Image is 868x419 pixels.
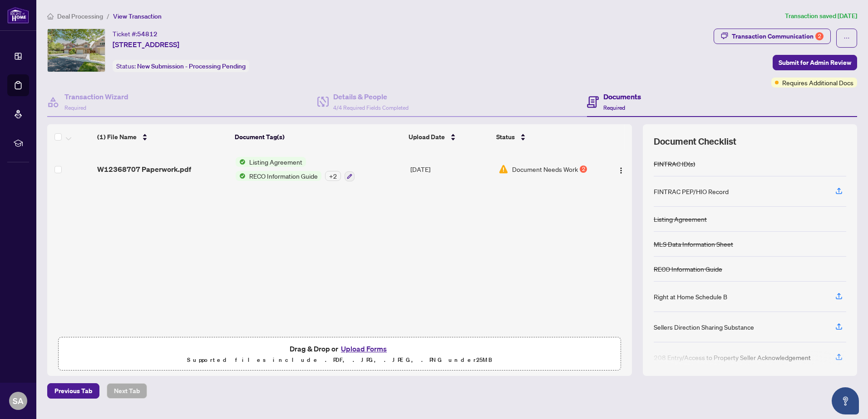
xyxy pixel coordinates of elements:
[113,29,158,39] div: Ticket #:
[603,91,641,102] h4: Documents
[773,55,857,70] button: Submit for Admin Review
[59,337,621,371] span: Drag & Drop orUpload FormsSupported files include .PDF, .JPG, .JPEG, .PNG under25MB
[97,132,137,142] span: (1) File Name
[603,104,625,111] span: Required
[325,171,341,181] div: + 2
[48,29,105,72] img: IMG-W12368707_1.jpg
[843,35,850,41] span: ellipsis
[137,30,158,38] span: 54812
[832,387,859,414] button: Open asap
[7,7,29,24] img: logo
[732,29,824,44] div: Transaction Communication
[617,167,625,174] img: Logo
[64,355,615,365] p: Supported files include .PDF, .JPG, .JPEG, .PNG under 25 MB
[409,132,445,142] span: Upload Date
[333,104,409,111] span: 4/4 Required Fields Completed
[654,239,733,249] div: MLS Data Information Sheet
[654,186,729,196] div: FINTRAC PEP/HIO Record
[54,384,92,398] span: Previous Tab
[57,12,103,20] span: Deal Processing
[236,157,246,167] img: Status Icon
[498,164,508,174] img: Document Status
[338,343,390,355] button: Upload Forms
[496,132,515,142] span: Status
[779,55,851,70] span: Submit for Admin Review
[246,171,321,181] span: RECO Information Guide
[64,104,86,111] span: Required
[107,11,109,21] li: /
[107,383,147,399] button: Next Tab
[654,322,754,332] div: Sellers Direction Sharing Substance
[815,32,824,40] div: 2
[614,162,628,176] button: Logo
[405,124,493,150] th: Upload Date
[47,383,99,399] button: Previous Tab
[333,91,409,102] h4: Details & People
[512,164,578,174] span: Document Needs Work
[94,124,231,150] th: (1) File Name
[97,164,191,175] span: W12368707 Paperwork.pdf
[654,214,707,224] div: Listing Agreement
[113,60,249,72] div: Status:
[113,39,179,50] span: [STREET_ADDRESS]
[236,157,355,181] button: Status IconListing AgreementStatus IconRECO Information Guide+2
[782,78,853,88] span: Requires Additional Docs
[785,11,857,21] article: Transaction saved [DATE]
[113,12,162,20] span: View Transaction
[137,62,246,70] span: New Submission - Processing Pending
[493,124,599,150] th: Status
[654,292,727,302] div: Right at Home Schedule B
[47,13,54,19] span: home
[231,124,405,150] th: Document Tag(s)
[290,343,390,355] span: Drag & Drop or
[407,150,495,189] td: [DATE]
[13,395,24,407] span: SA
[654,135,736,148] span: Document Checklist
[654,159,695,169] div: FINTRAC ID(s)
[580,166,587,173] div: 2
[714,29,831,44] button: Transaction Communication2
[236,171,246,181] img: Status Icon
[64,91,128,102] h4: Transaction Wizard
[246,157,306,167] span: Listing Agreement
[654,264,722,274] div: RECO Information Guide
